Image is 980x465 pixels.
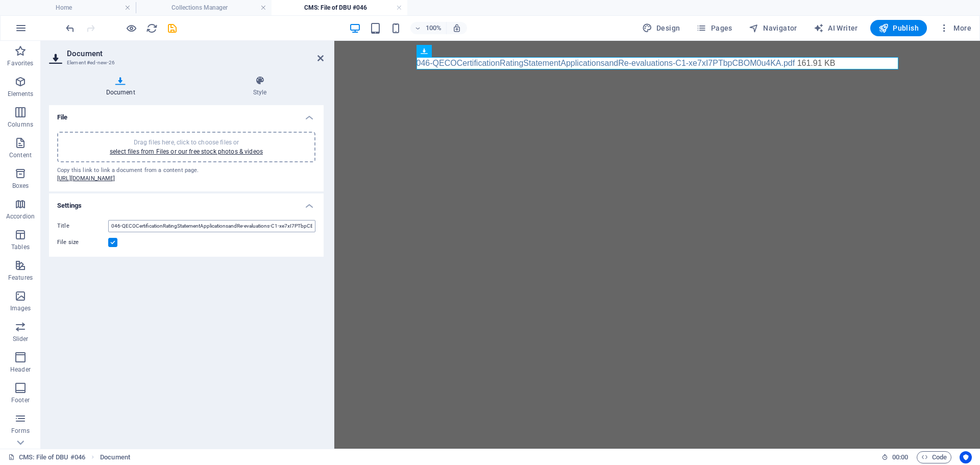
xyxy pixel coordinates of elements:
[64,22,76,34] button: undo
[11,243,30,251] p: Tables
[810,20,862,36] button: AI Writer
[6,212,35,221] p: Accordion
[110,139,263,155] span: Drag files here, click to choose files or
[7,59,33,67] p: Favorites
[125,22,137,34] button: Click here to leave preview mode and continue editing
[878,23,919,33] span: Publish
[11,427,30,435] p: Forms
[49,76,196,97] h4: Document
[8,274,33,282] p: Features
[8,90,34,98] p: Elements
[146,22,158,34] i: Reload page
[13,335,29,343] p: Slider
[166,22,178,34] button: save
[917,451,951,463] button: Code
[9,151,32,159] p: Content
[749,23,797,33] span: Navigator
[410,22,447,34] button: 100%
[100,451,130,463] span: Click to select. Double-click to edit
[426,22,442,34] h6: 100%
[110,148,263,155] a: select files from Files or our free stock photos & videos
[100,451,130,463] nav: breadcrumb
[57,175,115,182] a: [URL][DOMAIN_NAME]
[67,49,324,58] h2: Document
[960,451,972,463] button: Usercentrics
[8,120,33,129] p: Columns
[939,23,971,33] span: More
[921,451,947,463] span: Code
[196,76,324,97] h4: Style
[49,193,324,212] h4: Settings
[10,304,31,312] p: Images
[899,453,901,461] span: :
[145,22,158,34] button: reload
[57,236,108,249] label: File size
[49,105,324,124] h4: File
[11,396,30,404] p: Footer
[935,20,975,36] button: More
[892,451,908,463] span: 00 00
[814,23,858,33] span: AI Writer
[638,20,684,36] div: Design (Ctrl+Alt+Y)
[870,20,927,36] button: Publish
[64,22,76,34] i: Undo: Change document (Ctrl+Z)
[881,451,909,463] h6: Session time
[8,451,85,463] a: Click to cancel selection. Double-click to open Pages
[166,22,178,34] i: Save (Ctrl+S)
[136,2,272,13] h4: Collections Manager
[745,20,801,36] button: Navigator
[272,2,407,13] h4: CMS: File of DBU #046
[57,220,108,232] label: Title
[692,20,736,36] button: Pages
[452,23,461,33] i: On resize automatically adjust zoom level to fit chosen device.
[57,166,315,183] div: Copy this link to link a document from a content page.
[638,20,684,36] button: Design
[10,365,31,374] p: Header
[642,23,680,33] span: Design
[67,58,303,67] h3: Element #ed-new-26
[696,23,732,33] span: Pages
[12,182,29,190] p: Boxes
